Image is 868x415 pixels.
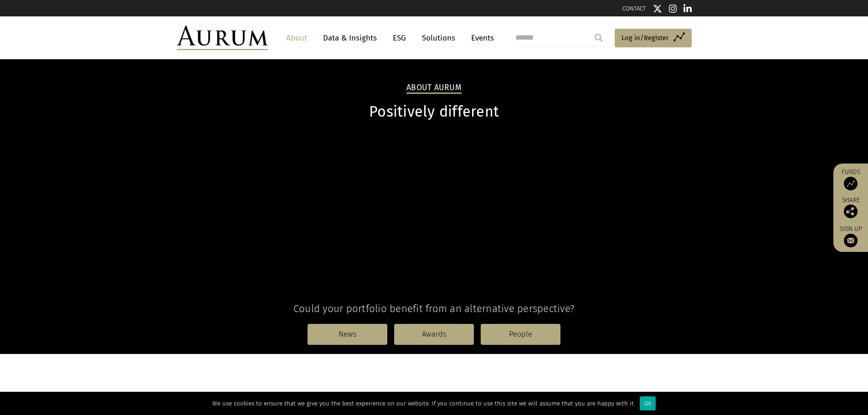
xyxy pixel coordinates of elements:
h4: Could your portfolio benefit from an alternative perspective? [177,302,692,315]
a: Data & Insights [318,30,381,46]
a: Funds [838,168,863,190]
a: ESG [388,30,411,46]
img: Sign up to our newsletter [844,234,858,247]
a: Events [467,30,494,46]
img: Linkedin icon [683,4,692,13]
h2: About Aurum [406,83,462,94]
h1: Positively different [177,103,692,121]
a: People [481,324,560,345]
a: Solutions [417,30,460,46]
div: Ok [640,396,656,410]
a: News [308,324,387,345]
a: About [282,30,312,46]
img: Access Funds [844,177,858,190]
img: Share this post [844,205,858,218]
img: Instagram icon [669,4,677,13]
img: Twitter icon [653,4,662,13]
input: Submit [590,29,608,47]
span: Log in/Register [621,32,669,43]
img: Aurum [177,26,268,50]
a: Sign up [838,225,863,247]
div: Share [838,197,863,218]
a: Awards [394,324,474,345]
a: Log in/Register [615,29,692,48]
a: CONTACT [622,5,646,12]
